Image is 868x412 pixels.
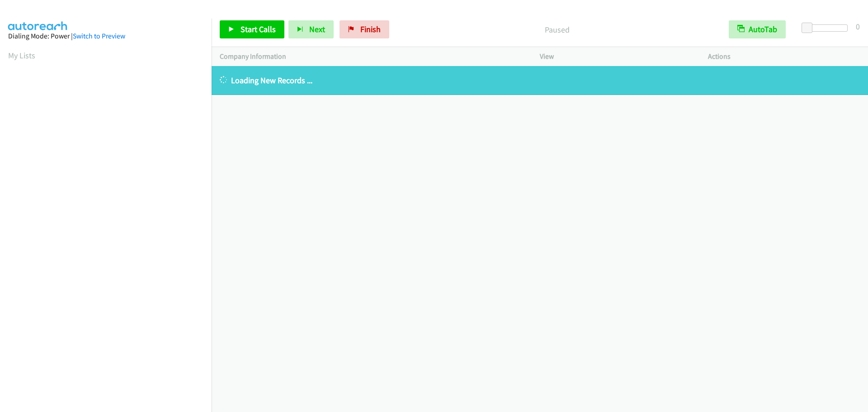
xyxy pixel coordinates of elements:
div: 0 [856,20,860,33]
span: Start Calls [241,24,276,34]
span: Finish [360,24,381,34]
div: Dialing Mode: Power | [8,31,203,42]
button: Next [288,20,334,38]
a: Switch to Preview [73,32,125,40]
button: AutoTab [729,20,786,38]
p: Paused [401,24,712,36]
a: My Lists [8,50,35,61]
p: View [540,51,692,62]
span: Next [309,24,325,34]
div: Delay between calls (in seconds) [806,24,848,32]
a: Finish [340,20,389,38]
p: Loading New Records ... [220,74,860,86]
p: Company Information [220,51,524,62]
a: Start Calls [220,20,284,38]
p: Actions [708,51,860,62]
